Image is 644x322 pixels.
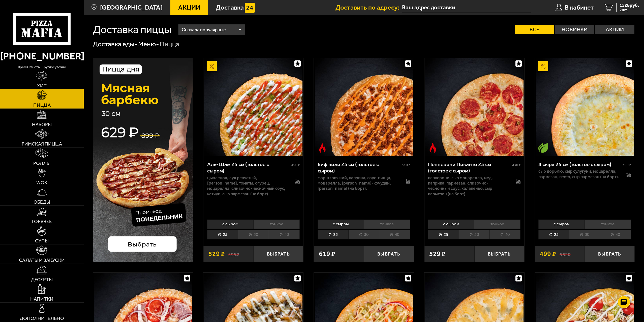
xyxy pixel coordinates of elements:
[538,61,548,71] img: Акционный
[538,230,569,239] li: 25
[428,143,438,153] img: Острое блюдо
[379,230,410,239] li: 40
[318,161,401,174] div: Биф чили 25 см (толстое с сыром)
[318,230,348,239] li: 25
[228,251,239,257] s: 595 ₽
[595,25,634,34] label: Акции
[269,230,300,239] li: 40
[402,163,410,167] span: 510 г
[585,220,631,229] li: тонкое
[364,246,414,262] button: Выбрать
[19,258,65,263] span: Салаты и закуски
[207,230,238,239] li: 25
[93,24,171,35] h1: Доставка пиццы
[207,175,288,197] p: цыпленок, лук репчатый, [PERSON_NAME], томаты, огурец, моцарелла, сливочно-чесночный соус, кетчуп...
[35,238,49,243] span: Супы
[238,230,269,239] li: 30
[37,83,47,88] span: Хит
[182,23,226,36] span: Сначала популярные
[314,58,414,156] a: Острое блюдоБиф чили 25 см (толстое с сыром)
[512,163,520,167] span: 430 г
[32,219,52,224] span: Горячее
[569,230,600,239] li: 30
[245,3,255,13] img: 15daf4d41897b9f0e9f617042186c801.svg
[402,3,531,12] span: проспект Энтузиастов, 39к1
[620,3,639,8] span: 1528 руб.
[207,161,290,174] div: Аль-Шам 25 см (толстое с сыром)
[538,169,620,180] p: сыр дорблю, сыр сулугуни, моцарелла, пармезан, песто, сыр пармезан (на борт).
[253,246,303,262] button: Выбрать
[208,251,225,257] span: 529 ₽
[33,103,51,108] span: Пицца
[428,230,459,239] li: 25
[459,230,489,239] li: 30
[100,4,163,11] span: [GEOGRAPHIC_DATA]
[160,40,179,49] div: Пицца
[425,58,524,156] img: Пепперони Пиканто 25 см (толстое с сыром)
[623,163,631,167] span: 390 г
[207,61,217,71] img: Акционный
[178,4,200,11] span: Акции
[318,175,399,191] p: фарш говяжий, паприка, соус-пицца, моцарелла, [PERSON_NAME]-кочудян, [PERSON_NAME] (на борт).
[20,316,64,321] span: Дополнительно
[620,8,639,12] span: 2 шт.
[204,58,302,156] img: Аль-Шам 25 см (толстое с сыром)
[22,141,62,146] span: Римская пицца
[319,251,335,257] span: 619 ₽
[253,220,300,229] li: тонкое
[538,143,548,153] img: Вегетарианское блюдо
[30,297,53,301] span: Напитки
[315,58,413,156] img: Биф чили 25 см (толстое с сыром)
[348,230,379,239] li: 30
[429,251,446,257] span: 529 ₽
[515,25,554,34] label: Все
[207,220,253,229] li: с сыром
[538,220,585,229] li: с сыром
[540,251,556,257] span: 499 ₽
[216,4,244,11] span: Доставка
[318,220,364,229] li: с сыром
[93,40,137,48] a: Доставка еды-
[402,3,531,12] input: Ваш адрес доставки
[585,246,635,262] button: Выбрать
[489,230,520,239] li: 40
[600,230,631,239] li: 40
[317,143,327,153] img: Острое блюдо
[335,4,402,11] span: Доставить по адресу:
[555,25,594,34] label: Новинки
[291,163,300,167] span: 490 г
[428,175,509,197] p: пепперони, сыр Моцарелла, мед, паприка, пармезан, сливочно-чесночный соус, халапеньо, сыр пармеза...
[364,220,410,229] li: тонкое
[33,161,50,166] span: Роллы
[31,277,53,282] span: Десерты
[138,40,159,48] a: Меню-
[424,58,524,156] a: Острое блюдоПепперони Пиканто 25 см (толстое с сыром)
[535,58,635,156] a: АкционныйВегетарианское блюдо4 сыра 25 см (толстое с сыром)
[474,220,520,229] li: тонкое
[34,200,50,204] span: Обеды
[36,180,47,185] span: WOK
[565,4,594,11] span: В кабинет
[536,58,634,156] img: 4 сыра 25 см (толстое с сыром)
[203,58,303,156] a: АкционныйАль-Шам 25 см (толстое с сыром)
[560,251,571,257] s: 562 ₽
[474,246,524,262] button: Выбрать
[428,220,474,229] li: с сыром
[32,122,52,127] span: Наборы
[428,161,511,174] div: Пепперони Пиканто 25 см (толстое с сыром)
[538,161,621,168] div: 4 сыра 25 см (толстое с сыром)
